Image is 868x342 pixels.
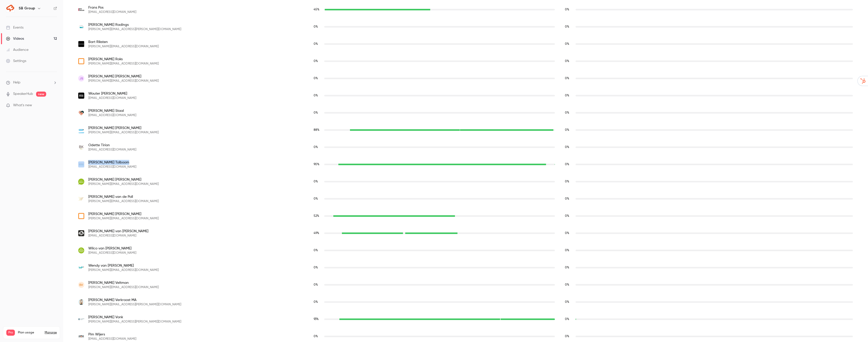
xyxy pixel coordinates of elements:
[36,92,46,97] span: new
[565,8,569,11] span: 0 %
[565,145,573,149] span: Replay watch time
[565,129,569,132] span: 0 %
[314,163,319,166] span: 90 %
[314,215,319,218] span: 52 %
[565,60,569,63] span: 0 %
[73,259,858,276] div: w.vandongen@1np.nl
[88,229,148,234] span: [PERSON_NAME] van [PERSON_NAME]
[565,214,573,218] span: Replay watch time
[88,39,159,45] span: Bart Riksten
[73,121,858,139] div: tim@profipack.nl
[78,41,84,47] img: deventrade.com
[314,111,318,114] span: 0 %
[314,129,319,132] span: 88 %
[565,334,573,339] span: Replay watch time
[73,173,858,190] div: barbara@helloplanner.nl
[88,91,136,96] span: Wouter [PERSON_NAME]
[78,8,84,11] img: rtvutrecht.nl
[13,103,32,108] span: What's new
[314,283,322,287] span: Live watch time
[18,331,42,335] span: Plan usage
[79,76,83,81] span: JS
[6,47,29,52] div: Audience
[73,104,858,121] div: martijn.staal@zorggenoot.nl
[88,108,136,113] span: [PERSON_NAME] Staal
[314,93,322,98] span: Live watch time
[565,128,573,132] span: Replay watch time
[73,156,858,173] div: ctolboom@handjehelpen.nl
[314,334,322,339] span: Live watch time
[6,80,57,85] li: help-dropdown-opener
[565,94,569,97] span: 0 %
[73,53,858,70] div: niels@linteloo.nl
[88,57,159,62] span: [PERSON_NAME] Roks
[565,93,573,98] span: Replay watch time
[314,180,318,183] span: 0 %
[314,77,318,80] span: 0 %
[73,139,858,156] div: odette.tirion@barentskrans.nl
[6,58,26,63] div: Settings
[314,214,322,218] span: Live watch time
[78,196,84,202] img: untapped.business
[78,110,84,116] img: zorggenoot.nl
[88,194,159,199] span: [PERSON_NAME] van de Poll
[88,79,159,83] span: [PERSON_NAME][EMAIL_ADDRESS][DOMAIN_NAME]
[314,59,322,63] span: Live watch time
[51,103,57,108] iframe: Noticeable Trigger
[565,249,569,252] span: 0 %
[314,146,318,149] span: 0 %
[78,213,84,219] img: linteloo.nl
[73,293,858,311] div: sylvia@verkroost.com
[88,337,136,341] span: [EMAIL_ADDRESS][DOMAIN_NAME]
[314,248,322,253] span: Live watch time
[73,190,858,207] div: vincent@untapped.business
[73,70,858,87] div: judith@schellingerhout.co
[13,80,20,85] span: Help
[565,111,569,114] span: 0 %
[88,268,159,272] span: [PERSON_NAME][EMAIL_ADDRESS][DOMAIN_NAME]
[565,42,573,46] span: Replay watch time
[73,18,858,35] div: elisabeth.brusse@clarionevents.com
[565,197,573,201] span: Replay watch time
[78,161,84,167] img: handjehelpen.nl
[88,131,159,135] span: [PERSON_NAME][EMAIL_ADDRESS][DOMAIN_NAME]
[565,180,569,183] span: 0 %
[565,265,573,270] span: Replay watch time
[6,36,24,41] div: Videos
[88,263,159,268] span: Wendy van [PERSON_NAME]
[73,276,858,293] div: edwin@keukenretailgroep.nl
[88,22,181,27] span: [PERSON_NAME] Radings
[78,24,84,30] img: clarionevents.com
[88,62,159,66] span: [PERSON_NAME][EMAIL_ADDRESS][DOMAIN_NAME]
[78,58,84,64] img: linteloo.nl
[78,230,84,236] img: socialbrothers.nl
[565,283,573,287] span: Replay watch time
[314,94,318,97] span: 0 %
[314,265,322,270] span: Live watch time
[314,60,318,63] span: 0 %
[88,303,181,307] span: [PERSON_NAME][EMAIL_ADDRESS][PERSON_NAME][DOMAIN_NAME]
[6,4,14,12] img: SB Group
[6,330,15,336] span: Pro
[565,232,569,235] span: 0 %
[314,25,318,28] span: 0 %
[565,248,573,253] span: Replay watch time
[88,199,159,203] span: [PERSON_NAME][EMAIL_ADDRESS][DOMAIN_NAME]
[314,335,318,338] span: 0 %
[314,25,322,29] span: Live watch time
[88,125,159,131] span: [PERSON_NAME] [PERSON_NAME]
[88,165,136,169] span: [EMAIL_ADDRESS][DOMAIN_NAME]
[19,6,35,11] h6: SB Group
[78,316,84,322] img: paradigma.nl
[314,197,322,201] span: Live watch time
[88,182,159,186] span: [PERSON_NAME][EMAIL_ADDRESS][DOMAIN_NAME]
[565,179,573,184] span: Replay watch time
[88,10,136,14] span: [EMAIL_ADDRESS][DOMAIN_NAME]
[78,144,84,150] img: barentskrans.nl
[88,27,181,31] span: [PERSON_NAME][EMAIL_ADDRESS][PERSON_NAME][DOMAIN_NAME]
[78,333,84,339] img: musthavemalts.com
[73,35,858,53] div: bart.riksten@deventrade.com
[88,160,136,165] span: [PERSON_NAME] Tolboom
[565,25,573,29] span: Replay watch time
[78,127,84,133] img: profipack.nl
